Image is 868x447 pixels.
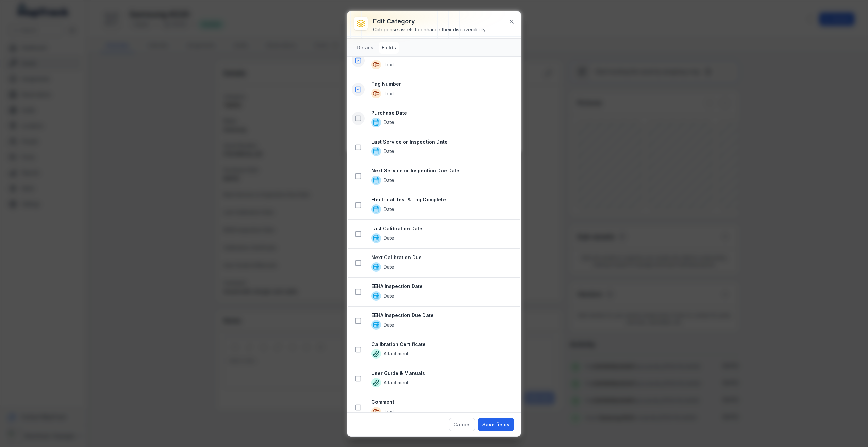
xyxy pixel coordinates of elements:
[371,341,515,348] strong: Calibration Certificate
[371,81,515,87] strong: Tag Number
[384,119,394,126] span: Date
[371,370,515,377] strong: User Guide & Manuals
[371,283,515,290] strong: EEHA Inspection Date
[371,110,515,116] strong: Purchase Date
[371,138,515,145] strong: Last Service or Inspection Date
[384,408,394,415] span: Text
[478,418,514,431] button: Save fields
[449,418,475,431] button: Cancel
[371,225,515,232] strong: Last Calibration Date
[384,90,394,97] span: Text
[379,42,399,54] button: Fields
[384,379,408,386] span: Attachment
[373,17,486,26] h3: Edit category
[384,321,394,328] span: Date
[371,399,515,405] strong: Comment
[384,264,394,270] span: Date
[384,235,394,242] span: Date
[354,42,376,54] button: Details
[384,61,394,68] span: Text
[384,293,394,299] span: Date
[384,206,394,213] span: Date
[373,26,486,33] div: Categorise assets to enhance their discoverability.
[371,167,515,174] strong: Next Service or Inspection Due Date
[384,350,408,357] span: Attachment
[371,312,515,319] strong: EEHA Inspection Due Date
[371,254,515,261] strong: Next Calibration Due
[384,148,394,155] span: Date
[384,177,394,184] span: Date
[371,196,515,203] strong: Electrical Test & Tag Complete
